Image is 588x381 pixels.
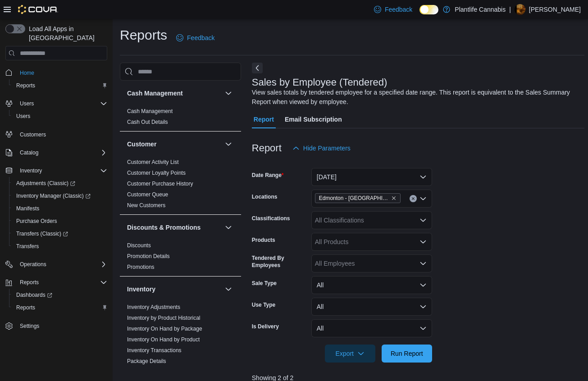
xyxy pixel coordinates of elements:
p: Plantlife Cannabis [455,4,506,15]
span: Reports [20,279,39,286]
div: Cash Management [120,106,241,131]
span: Edmonton - Windermere Crossing [315,193,401,203]
h3: Cash Management [127,89,183,98]
span: Reports [13,80,107,91]
span: Inventory Manager (Classic) [16,192,91,200]
a: Inventory Adjustments [127,304,180,310]
button: Manifests [9,202,111,215]
label: Products [252,236,275,244]
span: Purchase Orders [13,216,107,227]
a: Transfers [13,241,42,252]
h3: Sales by Employee (Tendered) [252,77,387,88]
span: Report [254,110,274,128]
a: Customer Queue [127,191,168,198]
span: Inventory [20,167,42,174]
span: Inventory On Hand by Product [127,336,200,343]
span: Package Details [127,358,166,365]
button: Open list of options [419,217,427,224]
button: Inventory [127,285,221,294]
a: Promotion Details [127,253,170,259]
button: Settings [2,319,111,332]
a: Adjustments (Classic) [9,177,111,190]
button: Purchase Orders [9,215,111,227]
span: Inventory by Product Historical [127,314,201,322]
nav: Complex example [5,62,107,356]
h3: Customer [127,140,156,149]
span: Dashboards [13,290,107,300]
span: Operations [20,261,46,268]
span: Users [16,113,30,120]
button: Transfers [9,240,111,253]
a: Reports [13,302,39,313]
div: Discounts & Promotions [120,240,241,276]
span: Customers [16,129,107,140]
button: Reports [16,277,42,288]
span: Transfers (Classic) [13,228,107,239]
span: Customer Loyalty Points [127,169,186,177]
span: Home [16,67,107,78]
button: Operations [2,258,111,271]
span: Reports [13,302,107,313]
span: Settings [20,322,39,330]
label: Use Type [252,301,275,308]
a: Feedback [173,29,218,47]
button: Reports [9,301,111,314]
button: Open list of options [419,238,427,245]
span: Run Report [391,349,423,358]
a: Dashboards [13,290,56,300]
button: Catalog [2,146,111,159]
span: Transfers (Classic) [16,230,68,237]
a: Home [16,68,38,78]
span: Email Subscription [285,110,342,128]
button: Discounts & Promotions [127,223,221,232]
a: Inventory On Hand by Product [127,336,200,343]
a: Inventory Manager (Classic) [9,190,111,202]
span: New Customers [127,202,165,209]
button: Inventory [223,284,234,295]
a: Transfers (Classic) [9,227,111,240]
span: Promotion Details [127,253,170,260]
span: Users [16,98,107,109]
span: Catalog [16,147,107,158]
a: Manifests [13,203,43,214]
button: Cash Management [127,89,221,98]
span: Reports [16,82,35,89]
a: Inventory Manager (Classic) [13,190,94,201]
a: New Customers [127,202,165,209]
a: Dashboards [9,289,111,301]
a: Promotions [127,264,155,270]
span: Cash Out Details [127,118,168,126]
button: Reports [9,79,111,92]
button: Inventory [2,164,111,177]
button: [DATE] [311,168,432,186]
span: Reports [16,277,107,288]
a: Inventory On Hand by Package [127,326,202,332]
button: Customers [2,128,111,141]
a: Reports [13,80,39,91]
span: Export [330,345,370,363]
div: View sales totals by tendered employee for a specified date range. This report is equivalent to t... [252,88,580,107]
button: Customer [223,139,234,150]
span: Dashboards [16,291,52,299]
button: Clear input [410,195,417,202]
span: Inventory Adjustments [127,304,180,311]
img: Cova [18,5,58,14]
span: Load All Apps in [GEOGRAPHIC_DATA] [25,24,107,42]
span: Catalog [20,149,38,156]
span: Home [20,69,34,77]
button: Users [2,97,111,110]
span: Customer Purchase History [127,180,193,187]
button: Open list of options [419,260,427,267]
input: Dark Mode [419,5,438,14]
span: Edmonton - [GEOGRAPHIC_DATA] [319,194,389,203]
a: Transfers (Classic) [13,228,72,239]
a: Users [13,111,34,122]
a: Cash Management [127,108,173,114]
a: Package Details [127,358,166,364]
button: Next [252,63,263,73]
button: All [311,276,432,294]
span: Users [20,100,34,107]
span: Promotions [127,263,155,271]
span: Discounts [127,242,151,249]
